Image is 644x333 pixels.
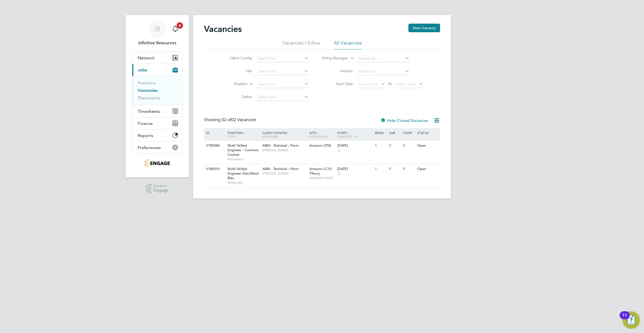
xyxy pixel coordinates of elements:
a: Placements [138,95,160,100]
a: 4 [170,20,181,38]
button: Finance [132,117,182,129]
span: Temporary [228,180,260,185]
a: Positions [138,80,155,85]
div: Sub [388,128,402,137]
span: Timesheets [138,109,160,114]
span: Finance [138,121,153,126]
input: Search for... [357,68,409,75]
a: IRInfinitive Resources [132,20,182,46]
input: Search for... [256,81,309,88]
span: ABM - Technical : Perm [262,166,299,171]
span: 5 [337,148,341,153]
div: Showing [204,117,257,123]
span: Preferences [138,145,161,150]
span: Multi Skilled Engineer Elec/Mech Bias [228,166,259,180]
button: Timesheets [132,105,182,117]
button: Preferences [132,142,182,153]
input: Select one [256,93,309,101]
span: Manager [262,134,278,139]
input: Search for... [357,55,409,62]
a: Go to home page [132,159,182,168]
label: Hide Closed Vacancies [380,118,428,123]
span: 4 [177,22,183,29]
div: Reqd [374,128,387,137]
span: 02 of [222,117,231,122]
label: Start Date [322,81,353,86]
div: 0 [402,141,416,151]
span: Amazon LTN5 [309,143,331,148]
span: Jobs [138,67,147,73]
span: AMAZON SITES [309,176,335,180]
div: Position / [224,128,261,141]
span: Permanent [228,157,260,161]
div: [DATE] [337,143,372,148]
a: Vacancies [138,88,158,93]
span: 02 Vacancies [222,117,256,122]
div: 0 [402,164,416,174]
div: [DATE] [337,167,372,171]
div: ID [205,128,224,137]
div: Client Config / [261,128,308,141]
span: Network [138,55,155,60]
span: Engage [153,188,169,193]
button: Jobs [132,64,182,76]
span: ABM - Technical : Perm [262,143,299,148]
span: [PERSON_NAME] [262,148,307,152]
div: 0 [388,141,402,151]
div: 1 [374,141,387,151]
span: Reports [138,133,153,138]
input: Search for... [256,55,309,62]
button: Network [132,52,182,64]
div: Open [416,164,439,174]
button: Open Resource Center, 11 new notifications [623,312,640,329]
h2: Vacancies [204,24,242,34]
span: Type [228,134,235,139]
span: Amazon LCY2 Tilbury [309,166,332,176]
label: Position [217,81,247,87]
li: All Vacancies [334,40,362,49]
span: Infinitive Resources [132,40,182,46]
div: Status [416,128,439,137]
span: IR [154,26,160,32]
div: V180510 [205,164,224,174]
span: Powered by [153,184,169,188]
label: Site [221,68,252,73]
div: 1 [374,164,387,174]
li: Vacancies I follow [282,40,320,49]
span: 3 [337,171,341,176]
img: infinitivegroup-logo-retina.png [145,159,170,168]
span: Site Group [309,134,328,139]
input: Search for... [256,68,309,75]
label: Status [221,94,252,99]
button: Reports [132,129,182,141]
button: New Vacancy [408,24,440,32]
div: Open [416,141,439,151]
div: Site / [308,128,336,141]
a: Powered byEngage [146,184,169,194]
label: Client Config [221,56,252,60]
span: Multi Skilled Engineer - Contract Costed [228,143,259,157]
span: Select date [396,82,416,86]
label: Vendor [322,68,353,73]
label: Hiring Manager [317,56,348,61]
span: [PERSON_NAME] [262,171,307,176]
span: Vendors [337,134,352,139]
div: V180384 [205,141,224,151]
nav: Main navigation [126,15,189,177]
div: Jobs [132,76,182,105]
span: To [386,80,393,87]
span: Select date [358,82,378,86]
div: Start / [336,128,374,142]
div: Conf [402,128,416,137]
div: 11 [622,315,627,322]
div: 0 [388,164,402,174]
